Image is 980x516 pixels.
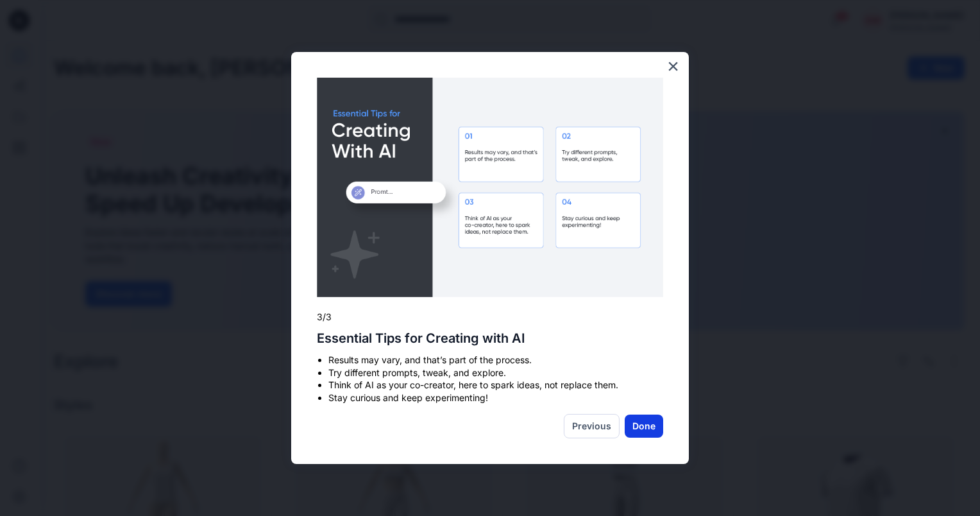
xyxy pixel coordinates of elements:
p: 3/3 [317,311,663,323]
button: Close [667,56,679,76]
li: Stay curious and keep experimenting! [328,391,663,404]
li: Try different prompts, tweak, and explore. [328,366,663,379]
button: Done [625,415,663,438]
li: Think of AI as your co-creator, here to spark ideas, not replace them. [328,379,663,391]
button: Previous [564,414,620,438]
li: Results may vary, and that’s part of the process. [328,354,663,366]
h2: Essential Tips for Creating with AI [317,331,663,346]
